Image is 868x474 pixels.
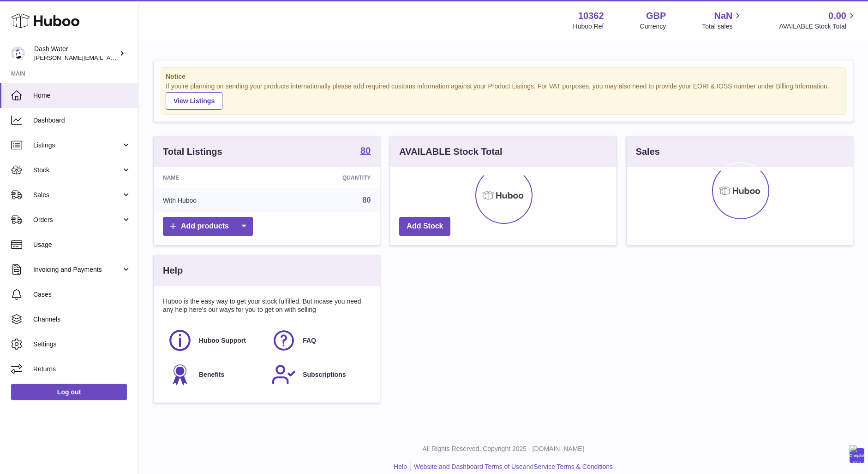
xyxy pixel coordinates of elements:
strong: GBP [646,10,666,22]
h3: Help [163,264,183,277]
span: Total sales [702,22,743,31]
a: FAQ [271,328,366,353]
span: Listings [33,141,121,150]
span: Huboo Support [199,336,246,345]
strong: 80 [360,146,371,155]
a: Website and Dashboard Terms of Use [414,463,523,470]
div: Currency [640,22,666,31]
h3: Total Listings [163,146,222,158]
a: Log out [11,384,127,400]
td: With Huboo [154,188,273,212]
a: 0.00 AVAILABLE Stock Total [779,10,857,31]
a: Huboo Support [168,328,262,353]
th: Name [154,167,273,188]
div: Huboo Ref [573,22,604,31]
span: Benefits [199,370,224,379]
span: 0.00 [828,10,846,22]
span: Dashboard [33,116,131,125]
h3: Sales [636,146,660,158]
p: All Rights Reserved. Copyright 2025 - [DOMAIN_NAME] [146,445,861,453]
a: NaN Total sales [702,10,743,31]
a: Subscriptions [271,362,366,387]
span: Home [33,91,131,100]
span: Invoicing and Payments [33,265,121,274]
img: james@dash-water.com [11,47,25,60]
div: If you're planning on sending your products internationally please add required customs informati... [166,82,841,110]
span: Stock [33,166,121,175]
th: Quantity [273,167,380,188]
span: Returns [33,365,131,374]
span: Usage [33,240,131,249]
span: Sales [33,191,121,199]
strong: Notice [166,72,841,81]
li: and [411,462,613,471]
span: NaN [714,10,732,22]
a: 80 [363,196,371,204]
span: AVAILABLE Stock Total [779,22,857,31]
a: Service Terms & Conditions [533,463,613,470]
span: Subscriptions [303,370,346,379]
span: [PERSON_NAME][EMAIL_ADDRESS][DOMAIN_NAME] [34,54,185,61]
div: Dash Water [34,45,117,62]
span: FAQ [303,336,316,345]
span: Cases [33,290,131,299]
a: Benefits [168,362,262,387]
p: Huboo is the easy way to get your stock fulfilled. But incase you need any help here's our ways f... [163,297,371,315]
a: Add products [163,217,253,236]
a: Help [394,463,407,470]
a: View Listings [166,92,222,110]
a: Add Stock [399,217,450,236]
span: Orders [33,216,121,224]
strong: 10362 [578,10,604,22]
h3: AVAILABLE Stock Total [399,146,502,158]
span: Channels [33,315,131,324]
span: Settings [33,340,131,349]
a: 80 [360,146,371,157]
